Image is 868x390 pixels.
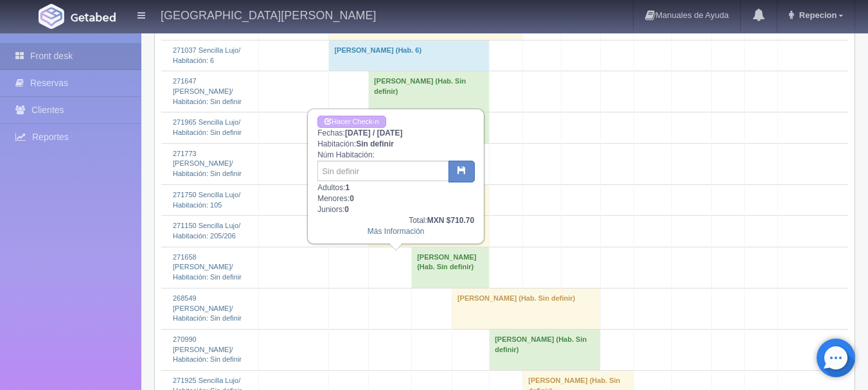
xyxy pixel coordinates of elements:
[173,46,240,64] a: 271037 Sencilla Lujo/Habitación: 6
[368,227,425,236] a: Más Información
[344,205,349,214] b: 0
[308,110,483,243] div: Fechas: Habitación: Núm Habitación: Adultos: Menores: Juniors:
[173,77,242,105] a: 271647 [PERSON_NAME]/Habitación: Sin definir
[317,215,474,226] div: Total:
[173,335,242,363] a: 270990 [PERSON_NAME]/Habitación: Sin definir
[412,247,490,288] td: [PERSON_NAME] (Hab. Sin definir)
[350,194,354,203] b: 0
[173,191,240,209] a: 271750 Sencilla Lujo/Habitación: 105
[173,150,242,177] a: 271773 [PERSON_NAME]/Habitación: Sin definir
[490,329,601,370] td: [PERSON_NAME] (Hab. Sin definir)
[452,288,600,329] td: [PERSON_NAME] (Hab. Sin definir)
[369,71,490,112] td: [PERSON_NAME] (Hab. Sin definir)
[39,4,64,29] img: Getabed
[427,216,474,225] b: MXN $710.70
[345,129,403,137] b: [DATE] / [DATE]
[317,161,449,181] input: Sin definir
[173,222,240,240] a: 271150 Sencilla Lujo/Habitación: 205/206
[329,40,490,71] td: [PERSON_NAME] (Hab. 6)
[173,118,242,136] a: 271965 Sencilla Lujo/Habitación: Sin definir
[173,294,242,322] a: 268549 [PERSON_NAME]/Habitación: Sin definir
[317,116,385,128] a: Hacer Check-in
[356,139,394,148] b: Sin definir
[796,10,837,20] span: Repecion
[161,6,376,22] h4: [GEOGRAPHIC_DATA][PERSON_NAME]
[71,12,116,22] img: Getabed
[173,253,242,281] a: 271658 [PERSON_NAME]/Habitación: Sin definir
[346,183,350,192] b: 1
